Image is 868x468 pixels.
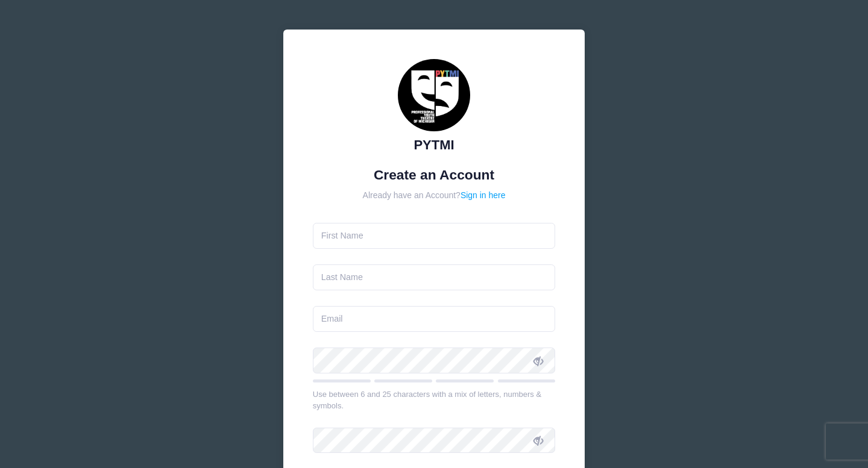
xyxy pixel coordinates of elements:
[313,189,556,202] div: Already have an Account?
[313,264,556,290] input: Last Name
[313,135,556,155] div: PYTMI
[398,59,470,131] img: PYTMI
[313,167,556,183] h1: Create an Account
[313,388,556,412] div: Use between 6 and 25 characters with a mix of letters, numbers & symbols.
[313,223,556,249] input: First Name
[313,306,556,332] input: Email
[461,190,506,200] a: Sign in here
